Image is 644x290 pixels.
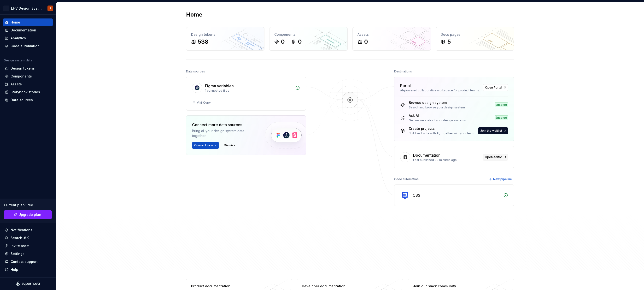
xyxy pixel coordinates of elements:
a: Home [3,18,53,26]
div: Bring all your design system data together. [192,129,257,138]
div: Design tokens [191,32,259,37]
div: Docs pages [441,32,509,37]
button: Upgrade plan [4,210,52,219]
div: Portal [400,83,411,89]
a: Design tokens [3,65,53,72]
span: Open editor [485,155,502,159]
div: 0 [281,38,285,46]
a: Components [3,72,53,80]
a: Analytics [3,34,53,42]
button: Help [3,266,53,273]
a: Data sources [3,96,53,104]
div: Data sources [186,68,205,75]
div: AI-powered collaborative workspace for product teams. [400,89,480,92]
div: Documentation [413,152,440,158]
div: Data sources [11,98,33,102]
div: Join our Slack community [413,284,483,289]
button: Contact support [3,258,53,266]
a: Figma variables1 connected filesViki_Copy [186,77,306,111]
a: Open editor [483,154,508,160]
span: Connect new [194,143,213,147]
div: Enabled [495,102,508,107]
div: Storybook stories [11,90,40,95]
div: Figma variables [205,83,234,89]
div: 1 connected files [205,89,292,93]
button: Search ⌘K [3,234,53,242]
div: 5 [447,38,451,46]
div: Design tokens [11,66,35,71]
span: Dismiss [224,143,235,147]
a: Assets [3,80,53,88]
div: Help [11,267,18,272]
button: LLHV Design SystemS [1,3,55,13]
div: Design system data [4,59,32,62]
span: Upgrade plan [18,212,41,217]
div: Code automation [394,176,419,183]
a: Code automation [3,42,53,50]
a: Assets0 [352,27,431,51]
div: Components [11,74,32,79]
a: Documentation [3,26,53,34]
span: Join the waitlist [480,129,502,133]
a: Storybook stories [3,88,53,96]
div: Enabled [495,115,508,120]
div: Settings [11,251,24,256]
button: Dismiss [222,142,237,149]
h2: Home [186,11,202,18]
a: Components00 [269,27,348,51]
div: Product documentation [191,284,261,289]
div: Components [274,32,343,37]
div: Contact support [11,259,38,264]
div: Destinations [394,68,412,75]
div: 0 [298,38,302,46]
div: Assets [357,32,426,37]
div: CSS [413,192,420,198]
a: Open Portal [483,84,508,91]
span: New pipeline [493,177,512,181]
div: Analytics [11,36,26,41]
div: Documentation [11,28,36,33]
button: Join the waitlist [478,127,508,134]
button: Notifications [3,226,53,234]
div: 538 [198,38,208,46]
div: Assets [11,82,22,87]
a: Invite team [3,242,53,250]
div: Search ⌘K [11,236,29,240]
div: 0 [364,38,368,46]
div: Notifications [11,228,32,232]
div: Get answers about your design systems. [409,118,467,122]
svg: Supernova Logo [16,281,40,286]
a: Design tokens538 [186,27,264,51]
div: Search and browse your design system. [409,106,466,109]
div: Developer documentation [302,284,372,289]
div: Browse design system [409,100,466,105]
a: Docs pages5 [436,27,514,51]
div: Home [11,20,20,25]
div: Last published 30 minutes ago [413,158,480,162]
span: Open Portal [485,86,502,89]
div: LHV Design System [11,6,42,11]
div: Build and write with AI, together with your team. [409,131,475,135]
div: L [3,6,9,11]
div: Code automation [11,44,40,48]
div: Invite team [11,243,29,248]
a: Settings [3,250,53,258]
div: Current plan : Free [4,203,52,207]
div: Ask AI [409,113,467,118]
button: New pipeline [487,176,514,183]
div: Create projects [409,126,475,131]
div: S [50,6,51,10]
button: Connect new [192,142,219,149]
div: Connect more data sources [192,122,257,128]
div: Viki_Copy [197,101,211,105]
